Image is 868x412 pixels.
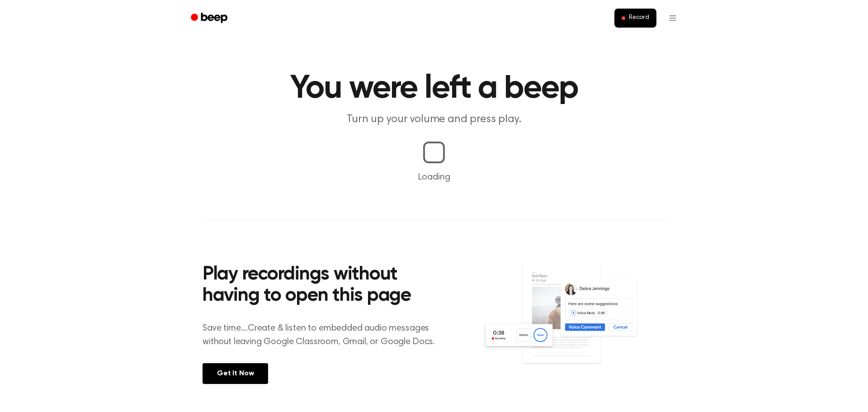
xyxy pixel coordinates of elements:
[482,261,665,383] img: Voice Comments on Docs and Recording Widget
[260,112,608,127] p: Turn up your volume and press play.
[203,264,446,307] h2: Play recordings without having to open this page
[662,7,684,29] button: Open menu
[203,72,665,105] h1: You were left a beep
[203,363,268,384] a: Get It Now
[184,9,236,27] a: Beep
[7,170,861,184] p: Loading
[203,322,446,349] p: Save time....Create & listen to embedded audio messages without leaving Google Classroom, Gmail, ...
[614,9,656,28] button: Record
[629,14,649,22] span: Record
